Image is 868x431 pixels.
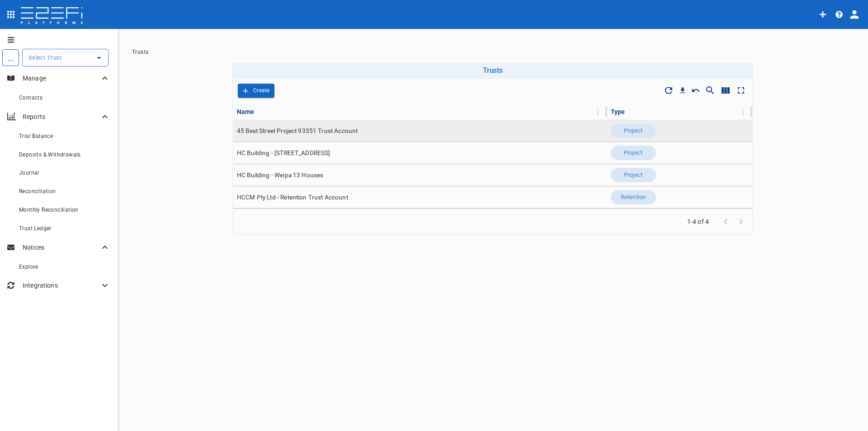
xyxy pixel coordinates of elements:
span: 45 Best Street Project 93351 Trust Account [237,127,358,135]
button: Show/Hide search [703,83,718,98]
p: Manage [23,74,99,83]
span: Retention [615,193,651,202]
span: Contacts [19,95,42,101]
span: Project [618,127,648,135]
button: Open [93,52,105,64]
p: Reports [23,112,99,121]
span: Go to next page [733,217,749,226]
button: Reset Sorting [689,84,703,97]
div: Name [237,106,255,117]
span: Deposits & Withdrawals [19,152,81,158]
span: HC Building - [STREET_ADDRESS] [237,149,330,157]
span: Explore [19,264,38,270]
span: HC Building - Weipa 13 Houses [237,171,323,180]
input: Select Trust [26,53,91,62]
p: Notices [23,243,99,252]
span: Journal [19,170,39,176]
span: Project [618,171,648,180]
span: Trial Balance [19,133,53,139]
a: Trusts [132,49,148,55]
p: Create [253,85,270,96]
button: Show/Hide columns [718,83,733,98]
span: Add Trust [238,84,274,98]
p: Integrations [23,281,99,290]
button: Column Actions [591,105,605,119]
span: Trust Ledger [19,225,52,232]
div: Type [611,106,625,117]
span: Project [618,149,648,157]
span: Monthly Reconciliation [19,207,79,213]
span: Reconciliation [19,188,56,194]
span: Refresh Data [661,83,676,98]
nav: breadcrumb [132,49,854,55]
span: HCCM Pty Ltd - Retention Trust Account [237,193,348,202]
h6: Trusts [236,66,750,75]
button: Download CSV [676,84,689,97]
button: Column Actions [736,105,750,119]
button: Toggle full screen [733,83,749,98]
span: 1-4 of 4 [684,217,712,226]
div: ... [2,49,19,66]
span: Go to previous page [718,217,733,226]
button: Create [238,84,274,98]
